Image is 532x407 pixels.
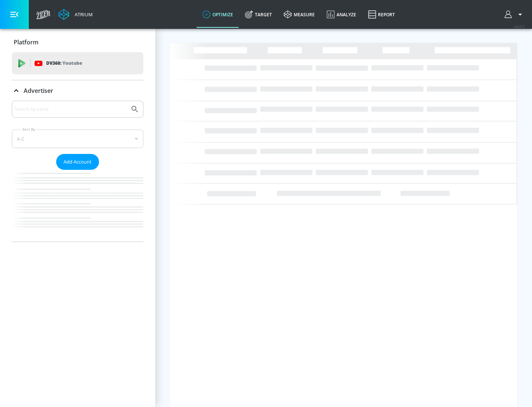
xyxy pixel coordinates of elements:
a: optimize [197,1,239,28]
a: Target [239,1,278,28]
div: Advertiser [12,101,143,242]
a: Analyze [321,1,362,28]
a: Atrium [58,9,93,20]
div: Atrium [72,11,93,18]
div: A-Z [12,129,143,148]
p: Advertiser [24,87,53,95]
span: v 4.25.2 [514,24,525,28]
a: Report [362,1,401,28]
div: DV360: Youtube [12,52,143,74]
label: Sort By [21,127,37,132]
button: Add Account [56,154,99,170]
nav: list of Advertiser [12,170,143,242]
input: Search by name [15,104,127,114]
div: Advertiser [12,80,143,101]
p: Youtube [62,59,82,67]
p: Platform [14,38,38,46]
p: DV360: [46,59,82,67]
div: Platform [12,32,143,53]
a: measure [278,1,321,28]
span: Add Account [64,158,92,166]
